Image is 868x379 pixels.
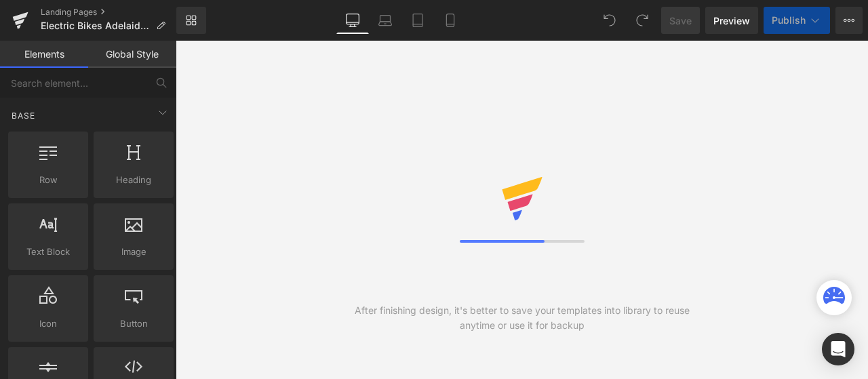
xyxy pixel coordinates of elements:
[822,333,854,365] div: Open Intercom Messenger
[12,317,84,331] span: Icon
[401,7,434,34] a: Tablet
[12,173,84,187] span: Row
[98,245,170,259] span: Image
[98,317,170,331] span: Button
[349,303,695,333] div: After finishing design, it's better to save your templates into library to reuse anytime or use i...
[705,7,758,34] a: Preview
[10,109,37,122] span: Base
[41,7,176,18] a: Landing Pages
[176,7,206,34] a: New Library
[713,14,750,28] span: Preview
[772,15,806,26] span: Publish
[88,41,176,68] a: Global Style
[98,173,170,187] span: Heading
[596,7,623,34] button: Undo
[629,7,656,34] button: Redo
[835,7,863,34] button: More
[369,7,401,34] a: Laptop
[669,14,692,28] span: Save
[434,7,467,34] a: Mobile
[764,7,830,34] button: Publish
[336,7,369,34] a: Desktop
[12,245,84,259] span: Text Block
[41,20,151,31] span: Electric Bikes Adelaide | eBikes Superstore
